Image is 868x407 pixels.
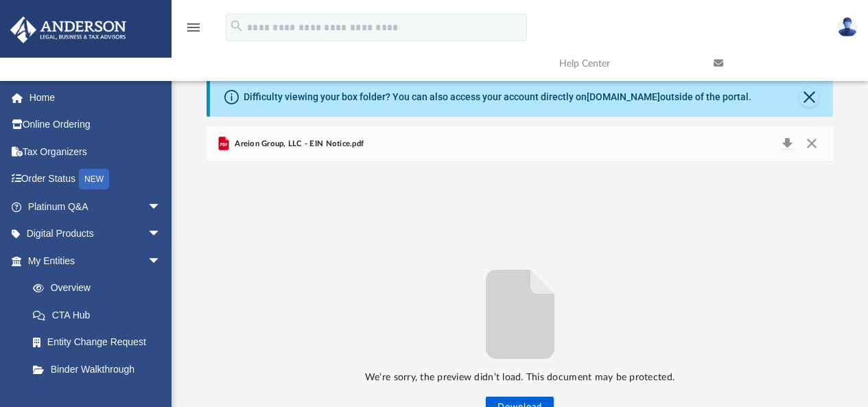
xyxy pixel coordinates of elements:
[185,19,202,36] i: menu
[799,135,824,154] button: Close
[185,26,202,36] a: menu
[10,220,182,248] a: Digital Productsarrow_drop_down
[10,165,182,194] a: Order StatusNEW
[587,91,660,102] a: [DOMAIN_NAME]
[799,88,819,107] button: Close
[79,169,109,189] div: NEW
[148,247,175,275] span: arrow_drop_down
[549,36,703,91] a: Help Center
[19,275,182,302] a: Overview
[10,84,182,111] a: Home
[10,138,182,165] a: Tax Organizers
[148,193,175,221] span: arrow_drop_down
[19,301,182,329] a: CTA Hub
[19,329,182,356] a: Entity Change Request
[10,111,182,139] a: Online Ordering
[148,220,175,248] span: arrow_drop_down
[207,369,834,386] p: We’re sorry, the preview didn’t load. This document may be protected.
[19,356,182,383] a: Binder Walkthrough
[837,17,858,37] img: User Pic
[10,247,182,275] a: My Entitiesarrow_drop_down
[775,135,799,154] button: Download
[244,90,751,104] div: Difficulty viewing your box folder? You can also access your account directly on outside of the p...
[6,16,130,43] img: Anderson Advisors Platinum Portal
[232,138,364,150] span: Areion Group, LLC - EIN Notice.pdf
[229,19,244,34] i: search
[10,193,182,220] a: Platinum Q&Aarrow_drop_down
